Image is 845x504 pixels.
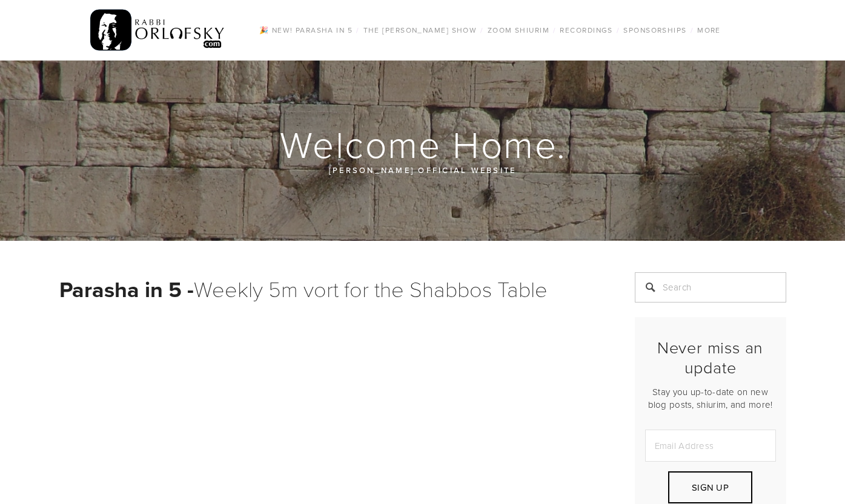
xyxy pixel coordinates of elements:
[59,272,605,306] h1: Weekly 5m vort for the Shabbos Table
[668,471,752,503] button: Sign Up
[480,25,483,35] span: /
[90,7,225,54] img: RabbiOrlofsky.com
[691,25,694,35] span: /
[256,22,356,38] a: 🎉 NEW! Parasha in 5
[635,272,786,303] input: Search
[617,25,620,35] span: /
[553,25,556,35] span: /
[132,163,714,177] p: [PERSON_NAME] official website
[692,481,729,494] span: Sign Up
[59,273,194,305] strong: Parasha in 5 -
[356,25,359,35] span: /
[645,430,776,462] input: Email Address
[694,22,724,38] a: More
[645,338,776,377] h2: Never miss an update
[620,22,690,38] a: Sponsorships
[556,22,616,38] a: Recordings
[360,22,481,38] a: The [PERSON_NAME] Show
[59,125,787,163] h1: Welcome Home.
[484,22,553,38] a: Zoom Shiurim
[645,385,776,411] p: Stay you up-to-date on new blog posts, shiurim, and more!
